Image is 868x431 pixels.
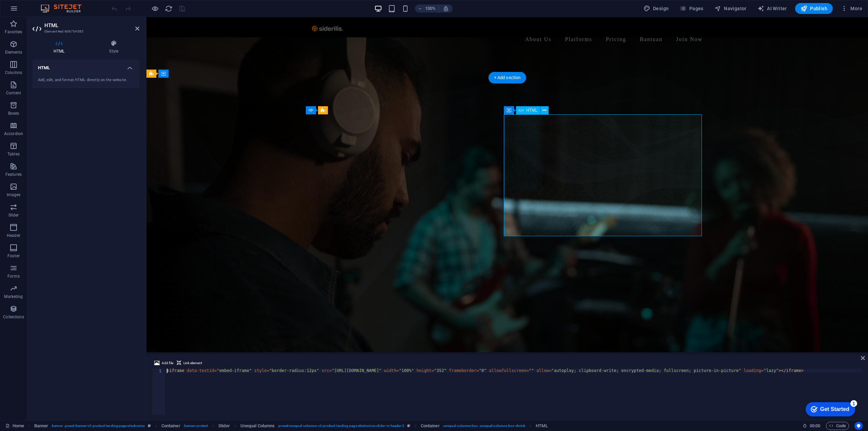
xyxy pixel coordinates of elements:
[51,422,145,430] span: . banner .preset-banner-v3-product-landing-page-electronics
[164,4,173,13] button: reload
[218,422,230,430] span: Click to select. Double-click to edit
[421,422,440,430] span: Click to select. Double-click to edit
[148,424,151,428] i: This element is a customizable preset
[8,212,19,218] p: Slider
[795,3,833,14] button: Publish
[50,1,57,8] div: 1
[677,3,706,14] button: Pages
[757,5,787,12] span: AI Writer
[641,3,672,14] button: Design
[183,359,202,367] span: Link element
[152,369,166,373] div: 1
[5,422,24,430] a: Click to cancel selection. Double-click to open Pages
[810,422,820,430] span: 00 00
[161,422,180,430] span: Click to select. Double-click to edit
[4,294,23,299] p: Marketing
[165,5,173,13] i: Reload page
[854,422,863,430] button: Usercentrics
[5,172,22,177] p: Features
[240,422,275,430] span: Click to select. Double-click to edit
[20,7,49,14] div: Get Started
[407,424,410,428] i: This element is a customizable preset
[8,111,19,116] p: Boxes
[443,5,449,12] i: On resize automatically adjust zoom level to fit chosen device.
[88,40,139,54] h4: Style
[5,3,55,18] div: Get Started 1 items remaining, 80% complete
[7,151,20,157] p: Tables
[814,423,815,428] span: :
[277,422,404,430] span: . preset-unequal-columns-v2-product-landing-page-electronics-slider-in-header-2
[679,5,703,12] span: Pages
[526,108,537,112] span: HTML
[425,4,436,13] h6: 100%
[183,422,208,430] span: . banner-content
[7,192,21,198] p: Images
[3,314,24,320] p: Collections
[33,40,88,54] h4: HTML
[712,3,749,14] button: Navigator
[714,5,747,12] span: Navigator
[415,4,439,13] button: 100%
[826,422,849,430] button: Code
[34,422,548,430] nav: breadcrumb
[829,422,846,430] span: Code
[5,50,22,55] p: Elements
[5,29,22,35] p: Favorites
[536,422,548,430] span: Click to select. Double-click to edit
[838,3,865,14] button: More
[641,3,672,14] div: Design (Ctrl+Alt+Y)
[442,422,525,430] span: . unequal-columns-box .unequal-columns-box-shrink
[153,359,174,367] button: Add file
[644,5,669,12] span: Design
[38,77,134,83] div: Add, edit, and format HTML directly on the website.
[4,131,23,136] p: Accordion
[33,60,139,72] h4: HTML
[489,72,526,83] div: + Add section
[44,22,139,29] h2: HTML
[6,90,21,96] p: Content
[176,359,203,367] button: Link element
[803,422,821,430] h6: Session time
[44,29,126,35] h3: Element #ed-806754585
[34,422,48,430] span: Click to select. Double-click to edit
[5,70,22,75] p: Columns
[7,233,20,238] p: Header
[151,4,159,13] button: Click here to leave preview mode and continue editing
[801,5,827,12] span: Publish
[7,253,20,259] p: Footer
[7,274,20,279] p: Forms
[39,4,90,13] img: Editor Logo
[755,3,790,14] button: AI Writer
[841,5,862,12] span: More
[162,359,173,367] span: Add file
